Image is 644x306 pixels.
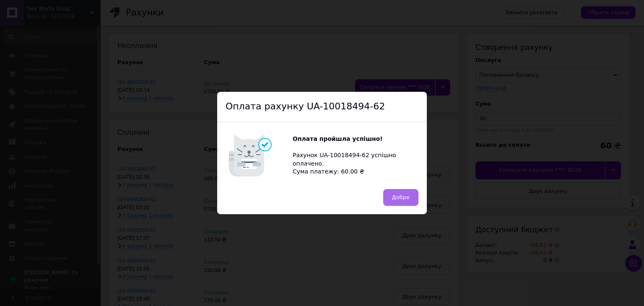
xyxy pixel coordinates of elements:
button: Добре [383,189,418,206]
div: Рахунок UA-10018494-62 успішно оплачено. Сума платежу: 60.00 ₴ [293,135,418,176]
span: Добре [392,194,410,200]
div: Оплата рахунку UA-10018494-62 [217,92,427,122]
img: Котик говорить Оплата пройшла успішно! [226,130,293,181]
b: Оплата пройшла успішно! [293,135,383,142]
